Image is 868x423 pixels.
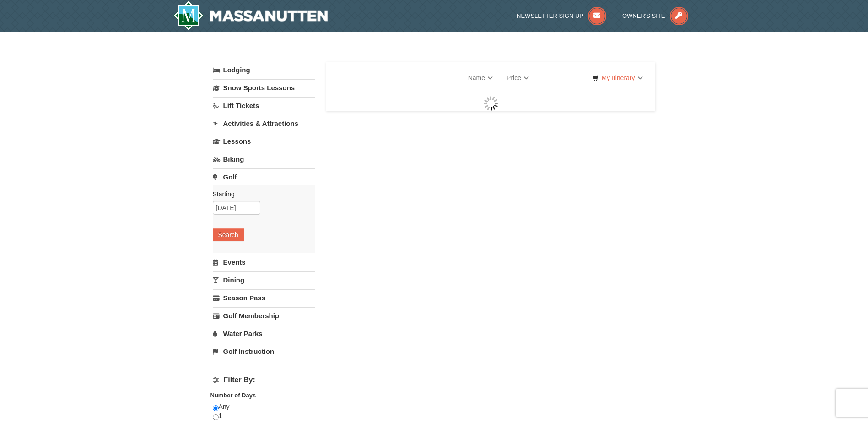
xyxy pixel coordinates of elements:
a: My Itinerary [587,71,648,85]
a: Lodging [213,62,315,78]
a: Golf Instruction [213,343,315,360]
a: Newsletter Sign Up [517,12,606,19]
a: Golf [213,168,315,185]
img: Massanutten Resort Logo [173,1,328,30]
a: Name [461,69,500,87]
span: Owner's Site [622,12,665,19]
h4: Filter By: [213,376,315,384]
a: Water Parks [213,325,315,342]
button: Search [213,228,244,241]
a: Lift Tickets [213,97,315,114]
a: Snow Sports Lessons [213,79,315,96]
a: Season Pass [213,289,315,306]
a: Lessons [213,133,315,150]
a: Massanutten Resort [173,1,328,30]
img: wait gif [484,96,498,111]
a: Activities & Attractions [213,115,315,132]
strong: Number of Days [210,392,256,399]
a: Owner's Site [622,12,688,19]
label: Starting [213,190,308,199]
a: Dining [213,271,315,288]
a: Golf Membership [213,307,315,324]
a: Biking [213,151,315,168]
a: Events [213,254,315,271]
a: Price [500,69,536,87]
span: Newsletter Sign Up [517,12,583,19]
